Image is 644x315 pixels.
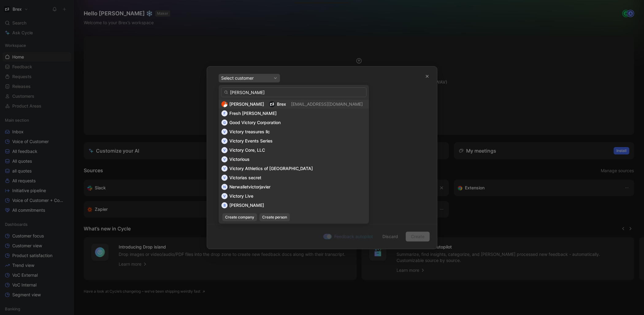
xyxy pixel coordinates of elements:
button: Create person [259,213,290,221]
span: Brex [277,101,286,107]
span: Victory Live [229,193,253,199]
div: V [221,165,228,172]
div: V [221,193,228,199]
span: Create company [225,214,254,220]
div: V [221,138,228,144]
img: 8226728491267_35ad89efb2e450a6b96f_192.jpg [221,101,228,107]
div: V [221,147,228,153]
img: logo [269,101,275,107]
div: B [221,202,228,208]
div: V [221,175,228,181]
div: V [221,129,228,135]
span: Nerwalletvictorjavier [229,184,270,189]
span: Good Victory Corporation [229,120,281,125]
span: Victorious [229,157,250,162]
input: Search... [221,87,366,97]
span: Victory Events Series [229,138,273,143]
span: Create person [262,214,287,220]
span: [PERSON_NAME] [229,101,264,107]
div: F [221,110,228,116]
span: Fresh [PERSON_NAME] [229,111,277,116]
span: Victory Core, LLC [229,147,265,153]
span: Victory treasures llc [229,129,270,134]
span: Victory Athletics of [GEOGRAPHIC_DATA] [229,166,313,171]
div: G [221,120,228,126]
button: Create company [222,213,257,221]
span: Victorias secret [229,175,261,180]
div: N [221,184,228,190]
div: V [221,156,228,162]
span: [EMAIL_ADDRESS][DOMAIN_NAME] [291,101,363,107]
span: [PERSON_NAME] [229,203,264,208]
